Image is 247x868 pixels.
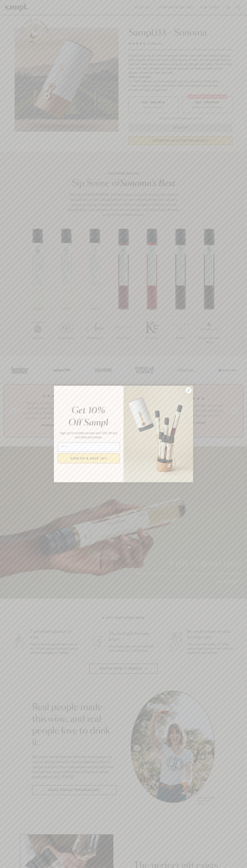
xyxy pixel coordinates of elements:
em: Get 10% Off Sampl [68,406,108,427]
button: SIGN UP & SAVE 10% [58,453,120,463]
img: 96933287-25a1-481a-a6d8-4dd623390dc6.png [123,386,193,482]
span: Sign up for priority access and 10% off any one-time purchases. [60,431,117,439]
button: Close dialog [185,387,192,393]
input: Email [58,443,120,452]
